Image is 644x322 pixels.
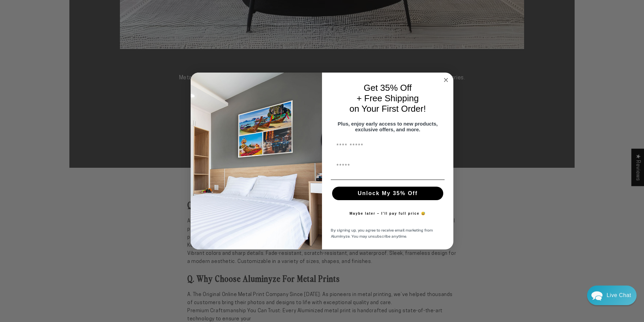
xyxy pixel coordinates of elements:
span: + Free Shipping [357,93,419,103]
div: Contact Us Directly [607,286,631,305]
span: Get 35% Off [364,83,412,93]
span: on Your First Order! [350,104,426,114]
button: Close dialog [442,76,450,84]
span: Plus, enjoy early access to new products, exclusive offers, and more. [338,121,438,132]
div: Chat widget toggle [587,286,637,305]
button: Unlock My 35% Off [332,187,443,200]
span: By signing up, you agree to receive email marketing from Aluminyze. You may unsubscribe anytime. [331,227,433,239]
img: underline [331,180,445,180]
button: Maybe later – I’ll pay full price 😅 [346,207,429,220]
img: 728e4f65-7e6c-44e2-b7d1-0292a396982f.jpeg [191,73,322,249]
